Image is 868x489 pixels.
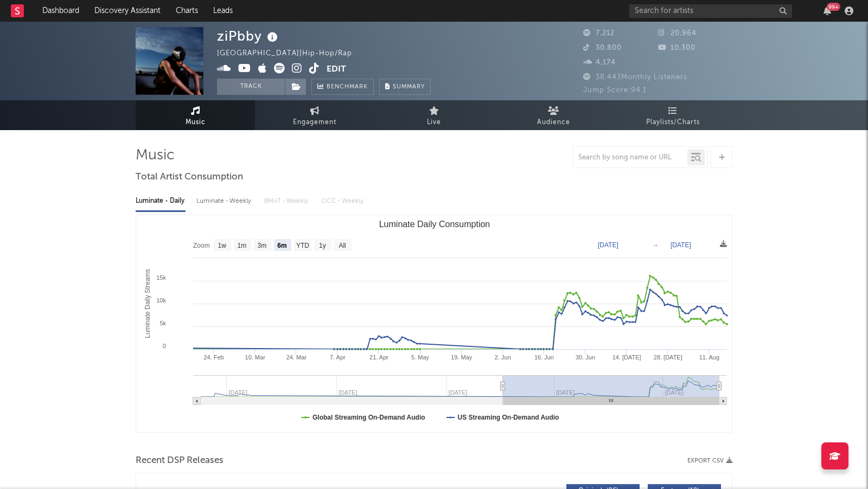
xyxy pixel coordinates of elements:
text: All [339,242,346,249]
span: 7,212 [583,30,615,37]
span: Summary [393,84,425,90]
text: 14. [DATE] [612,354,641,361]
text: US Streaming On-Demand Audio [458,414,559,421]
text: 11. Aug [699,354,719,361]
text: [DATE] [598,241,618,249]
text: 1y [319,242,326,249]
span: 4,174 [583,59,616,66]
div: ziPbby [217,27,280,45]
text: 0 [163,343,166,349]
text: 3m [258,242,267,249]
a: Engagement [255,100,374,130]
button: Track [217,79,285,95]
text: 5k [159,320,166,326]
span: Benchmark [327,81,368,94]
button: 99+ [824,7,831,15]
div: 99 + [827,3,840,11]
text: 16. Jun [534,354,554,361]
text: Luminate Daily Streams [144,269,151,338]
span: Total Artist Consumption [136,171,243,184]
text: 24. Mar [286,354,307,361]
span: Audience [537,116,570,129]
span: 30,800 [583,44,622,52]
span: Recent DSP Releases [136,454,224,467]
div: Luminate - Daily [136,192,186,210]
text: 2. Jun [495,354,511,361]
span: Music [186,116,206,129]
text: [DATE] [671,241,691,249]
text: 21. Apr [369,354,388,361]
text: YTD [296,242,309,249]
span: Engagement [293,116,336,129]
text: → [652,241,659,249]
text: 10. Mar [245,354,266,361]
text: Luminate Daily Consumption [379,220,490,229]
button: Summary [379,79,431,95]
text: 19. May [451,354,473,361]
span: Playlists/Charts [646,116,700,129]
button: Export CSV [687,458,732,464]
text: 24. Feb [203,354,224,361]
text: 1m [238,242,247,249]
input: Search by song name or URL [573,153,687,162]
a: Music [136,100,255,130]
text: 6m [277,242,286,249]
a: Live [374,100,494,130]
text: 1w [218,242,227,249]
a: Playlists/Charts [613,100,732,130]
text: 10k [156,297,166,304]
a: Audience [494,100,613,130]
div: Luminate - Weekly [196,192,253,210]
text: Global Streaming On-Demand Audio [312,414,425,421]
span: 38,443 Monthly Listeners [583,74,687,81]
span: 10,300 [658,44,695,52]
svg: Luminate Daily Consumption [136,215,732,432]
text: 15k [156,274,166,281]
span: Live [427,116,441,129]
div: [GEOGRAPHIC_DATA] | Hip-Hop/Rap [217,47,365,60]
span: 20,964 [658,30,697,37]
text: 7. Apr [330,354,346,361]
span: Jump Score: 94.1 [583,87,647,94]
text: Zoom [193,242,210,249]
button: Edit [327,63,346,76]
text: 28. [DATE] [654,354,682,361]
a: Benchmark [311,79,374,95]
text: 5. May [411,354,430,361]
text: 30. Jun [576,354,595,361]
input: Search for artists [629,4,792,18]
